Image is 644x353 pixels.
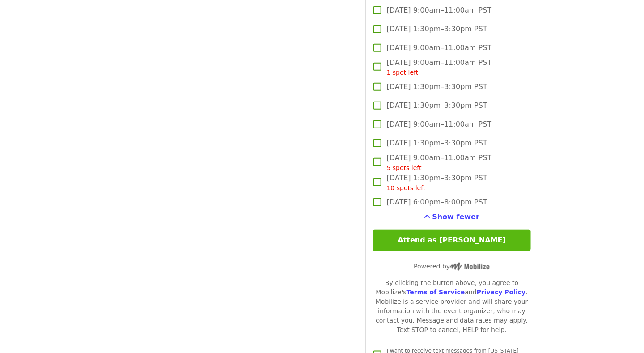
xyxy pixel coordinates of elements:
[387,119,492,130] span: [DATE] 9:00am–11:00am PST
[424,212,480,222] button: See more timeslots
[387,69,419,76] span: 1 spot left
[387,197,487,208] span: [DATE] 6:00pm–8:00pm PST
[373,230,531,251] button: Attend as [PERSON_NAME]
[387,5,492,16] span: [DATE] 9:00am–11:00am PST
[387,57,492,77] span: [DATE] 9:00am–11:00am PST
[477,289,526,296] a: Privacy Policy
[387,153,492,173] span: [DATE] 9:00am–11:00am PST
[432,213,480,221] span: Show fewer
[387,100,487,111] span: [DATE] 1:30pm–3:30pm PST
[387,164,422,171] span: 5 spots left
[387,184,426,191] span: 10 spots left
[414,263,490,270] span: Powered by
[450,263,490,271] img: Powered by Mobilize
[387,81,487,92] span: [DATE] 1:30pm–3:30pm PST
[387,43,492,53] span: [DATE] 9:00am–11:00am PST
[373,278,531,335] div: By clicking the button above, you agree to Mobilize's and . Mobilize is a service provider and wi...
[387,24,487,34] span: [DATE] 1:30pm–3:30pm PST
[387,173,487,193] span: [DATE] 1:30pm–3:30pm PST
[407,289,465,296] a: Terms of Service
[387,138,487,149] span: [DATE] 1:30pm–3:30pm PST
